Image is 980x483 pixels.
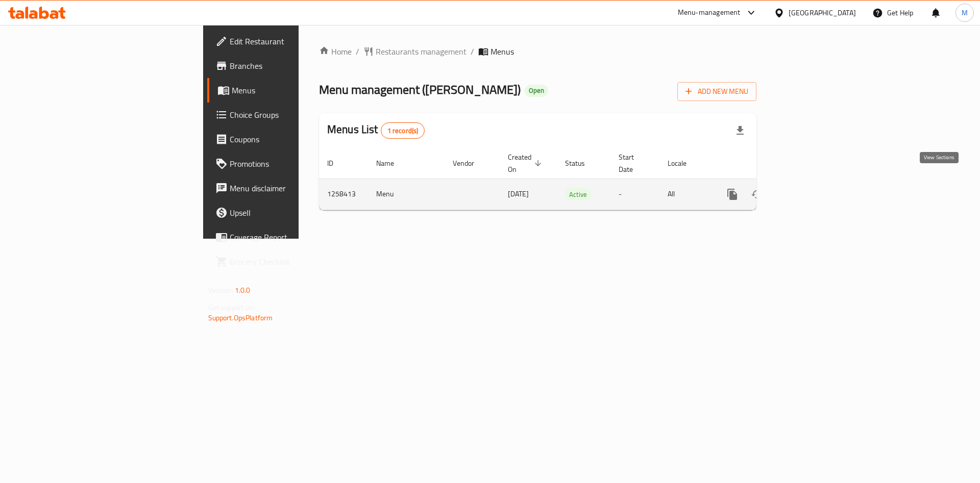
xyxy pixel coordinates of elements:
[232,84,359,96] span: Menus
[720,182,745,207] button: more
[230,60,359,72] span: Branches
[712,148,826,179] th: Actions
[728,118,752,143] div: Export file
[381,126,425,136] span: 1 record(s)
[789,7,856,18] div: [GEOGRAPHIC_DATA]
[319,78,521,101] span: Menu management ( [PERSON_NAME] )
[508,187,529,200] span: [DATE]
[453,157,487,169] span: Vendor
[230,182,359,194] span: Menu disclaimer
[230,207,359,219] span: Upsell
[207,103,367,127] a: Choice Groups
[659,179,712,210] td: All
[962,7,968,18] span: M
[207,127,367,151] a: Coupons
[368,179,445,210] td: Menu
[685,85,748,98] span: Add New Menu
[381,122,425,139] div: Total records count
[491,45,514,58] span: Menus
[207,151,367,176] a: Promotions
[525,85,548,97] div: Open
[327,122,425,139] h2: Menus List
[208,311,273,324] a: Support.OpsPlatform
[678,7,741,19] div: Menu-management
[207,225,367,249] a: Coverage Report
[376,157,407,169] span: Name
[619,151,647,175] span: Start Date
[508,151,545,175] span: Created On
[207,54,367,78] a: Branches
[207,29,367,54] a: Edit Restaurant
[327,157,347,169] span: ID
[235,284,251,297] span: 1.0.0
[207,176,367,200] a: Menu disclaimer
[230,158,359,170] span: Promotions
[230,35,359,47] span: Edit Restaurant
[319,148,826,210] table: enhanced table
[525,86,548,95] span: Open
[207,249,367,274] a: Grocery Checklist
[230,256,359,268] span: Grocery Checklist
[230,133,359,145] span: Coupons
[565,189,591,200] span: Active
[207,78,367,103] a: Menus
[677,82,756,101] button: Add New Menu
[208,284,233,297] span: Version:
[471,45,474,58] li: /
[230,109,359,121] span: Choice Groups
[745,182,769,207] button: Change Status
[230,231,359,243] span: Coverage Report
[668,157,700,169] span: Locale
[208,301,255,314] span: Get support on:
[363,45,467,58] a: Restaurants management
[207,200,367,225] a: Upsell
[319,45,756,58] nav: breadcrumb
[610,179,659,210] td: -
[565,157,598,169] span: Status
[376,45,467,58] span: Restaurants management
